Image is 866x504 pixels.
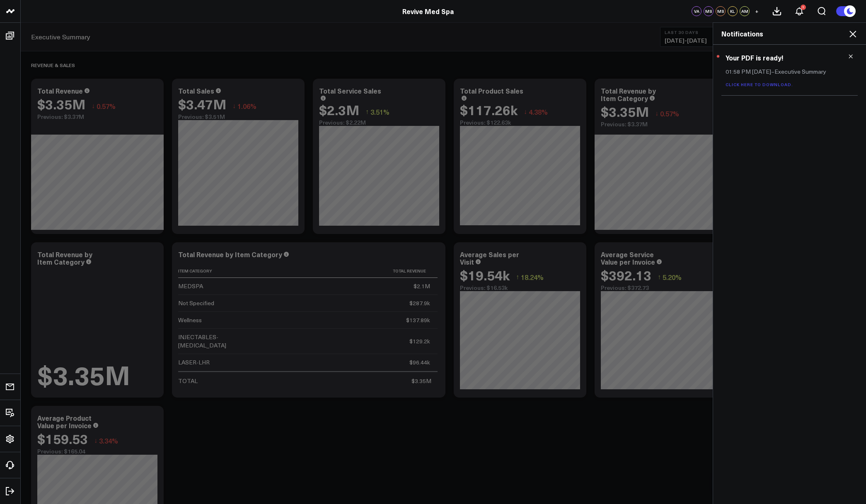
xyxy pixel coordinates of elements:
[726,53,854,62] h3: Your PDF is ready!
[402,7,454,16] a: Revive Med Spa
[728,6,738,16] div: KL
[721,29,858,38] h2: Notifications
[752,6,762,16] button: +
[716,6,726,16] div: MS
[801,5,806,10] div: 1
[755,8,759,14] span: +
[726,82,793,87] a: Click here to download.
[726,68,771,75] span: 01:58 PM [DATE]
[692,6,702,16] div: VA
[704,6,714,16] div: MS
[771,68,826,75] span: – Executive Summary
[740,6,750,16] div: AM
